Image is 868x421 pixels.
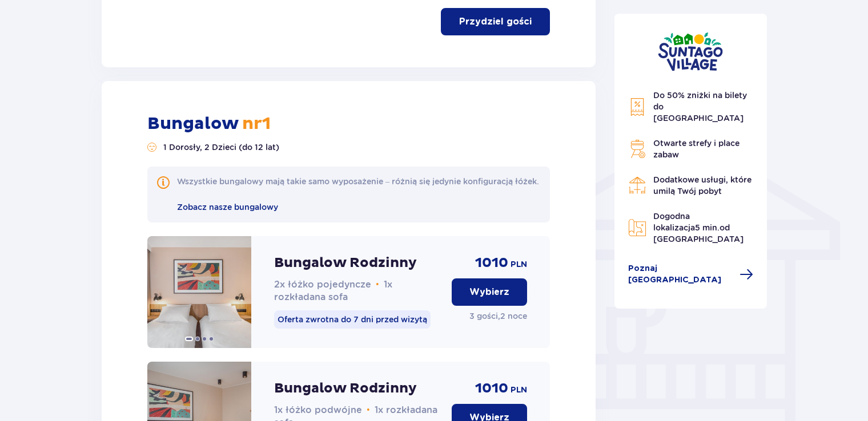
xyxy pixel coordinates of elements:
[177,203,278,212] span: Zobacz nasze bungalowy
[147,236,251,348] img: Bungalow Rodzinny
[274,404,362,415] span: 1x łóżko podwójne
[177,201,278,213] a: Zobacz nasze bungalowy
[274,380,417,397] p: Bungalow Rodzinny
[628,218,646,237] img: Map Icon
[628,176,646,195] img: Restaurant Icon
[274,310,431,329] p: Oferta zwrotna do 7 dni przed wizytą
[475,254,508,272] span: 1010
[511,259,527,270] span: PLN
[628,98,646,116] img: Discount Icon
[653,175,752,196] span: Dodatkowe usługi, które umilą Twój pobyt
[469,286,509,298] p: Wybierz
[441,8,550,35] button: Przydziel gości
[653,139,740,159] span: Otwarte strefy i place zabaw
[147,113,271,135] p: Bungalow
[469,310,527,322] p: 3 gości , 2 noce
[274,279,371,290] span: 2x łóżko pojedyncze
[658,32,723,71] img: Suntago Village
[695,223,720,232] span: 5 min.
[376,279,379,290] span: •
[274,254,417,272] p: Bungalow Rodzinny
[511,384,527,396] span: PLN
[367,404,370,416] span: •
[628,263,754,286] a: Poznaj [GEOGRAPHIC_DATA]
[459,15,532,28] p: Przydziel gości
[653,212,744,244] span: Dogodna lokalizacja od [GEOGRAPHIC_DATA]
[628,140,646,158] img: Grill Icon
[238,113,271,134] span: nr 1
[147,143,156,152] img: Liczba gości
[177,176,539,187] div: Wszystkie bungalowy mają takie samo wyposażenie – różnią się jedynie konfiguracją łóżek.
[653,91,747,123] span: Do 50% zniżki na bilety do [GEOGRAPHIC_DATA]
[163,141,279,153] p: 1 Dorosły, 2 Dzieci (do 12 lat)
[628,263,733,286] span: Poznaj [GEOGRAPHIC_DATA]
[475,380,508,397] span: 1010
[452,278,527,306] button: Wybierz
